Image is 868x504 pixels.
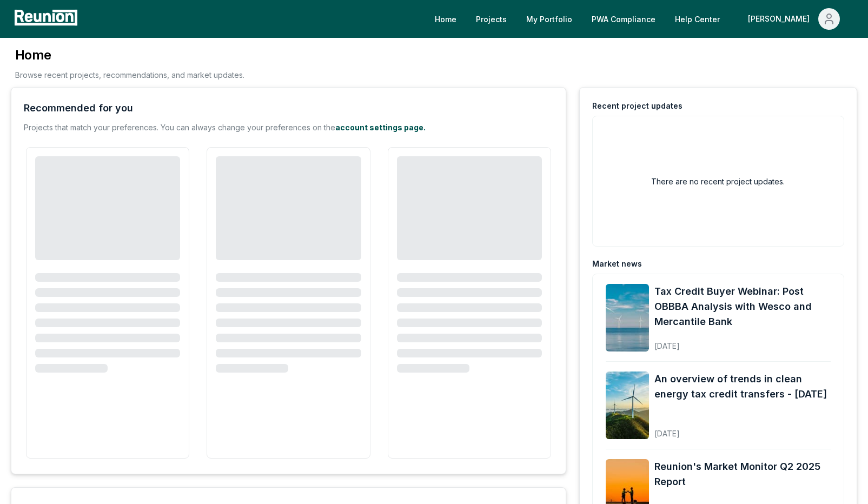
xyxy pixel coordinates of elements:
div: Recent project updates [592,101,683,111]
div: [DATE] [654,333,831,352]
a: Tax Credit Buyer Webinar: Post OBBBA Analysis with Wesco and Mercantile Bank [654,284,831,329]
h2: There are no recent project updates. [651,176,785,187]
a: An overview of trends in clean energy tax credit transfers - [DATE] [654,372,831,402]
a: account settings page. [335,123,426,132]
div: [DATE] [654,420,831,439]
img: Tax Credit Buyer Webinar: Post OBBBA Analysis with Wesco and Mercantile Bank [606,284,649,352]
span: Projects that match your preferences. You can always change your preferences on the [24,123,335,132]
a: Reunion's Market Monitor Q2 2025 Report [654,459,831,489]
img: An overview of trends in clean energy tax credit transfers - August 2025 [606,372,649,439]
h3: Home [15,47,244,64]
a: Home [426,8,465,30]
a: PWA Compliance [583,8,664,30]
a: Projects [467,8,515,30]
button: [PERSON_NAME] [739,8,849,30]
div: Market news [592,258,642,269]
a: Help Center [666,8,728,30]
div: Recommended for you [24,101,133,116]
div: [PERSON_NAME] [748,8,814,30]
p: Browse recent projects, recommendations, and market updates. [15,69,244,81]
nav: Main [426,8,857,30]
a: My Portfolio [518,8,581,30]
